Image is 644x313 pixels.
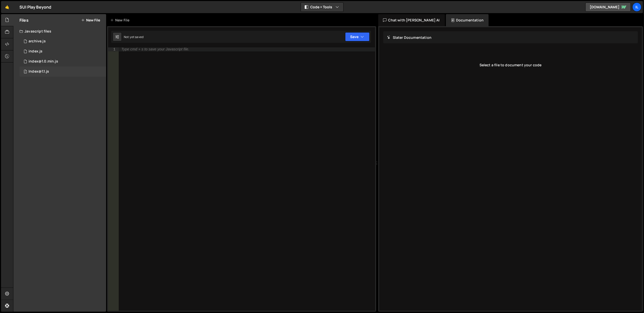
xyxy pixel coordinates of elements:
[13,26,106,36] div: Javascript files
[29,49,42,54] div: index.js
[632,3,641,12] a: Il
[81,18,100,22] button: New File
[19,46,106,56] div: 13362/33342.js
[446,14,489,26] div: Documentation
[110,18,131,23] div: New File
[301,3,343,12] button: Code + Tools
[387,35,432,40] h2: Slater Documentation
[19,4,51,10] div: SUI Play Beyond
[19,36,106,46] div: 13362/34351.js
[121,48,189,51] div: Type cmd + s to save your Javascript file.
[29,39,46,44] div: archive.js
[19,17,29,23] h2: Files
[1,1,13,13] a: 🤙
[383,55,638,75] div: Select a file to document your code
[585,3,631,12] a: [DOMAIN_NAME]
[19,56,106,67] div: 13362/34425.js
[29,59,58,64] div: index@1.0.min.js
[19,67,106,77] div: 13362/45913.js
[378,14,445,26] div: Chat with [PERSON_NAME] AI
[345,32,370,41] button: Save
[29,69,49,74] div: Index@1.1.js
[24,70,27,74] span: 1
[108,47,119,51] div: 1
[124,35,144,39] div: Not yet saved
